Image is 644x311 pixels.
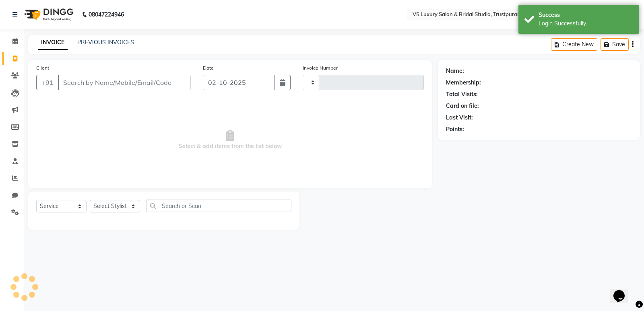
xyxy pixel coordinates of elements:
[21,3,76,26] img: logo
[58,75,191,90] input: Search by Name/Mobile/Email/Code
[38,35,68,50] a: INVOICE
[303,64,338,72] label: Invoice Number
[446,125,464,134] div: Points:
[539,11,633,19] div: Success
[446,113,473,122] div: Last Visit:
[446,78,481,87] div: Membership:
[36,100,424,180] span: Select & add items from the list below
[551,38,597,51] button: Create New
[446,67,464,75] div: Name:
[146,200,291,212] input: Search or Scan
[539,19,633,28] div: Login Successfully.
[601,38,629,51] button: Save
[36,64,49,72] label: Client
[610,279,636,303] iframe: chat widget
[446,102,479,110] div: Card on file:
[446,90,478,99] div: Total Visits:
[77,39,134,46] a: PREVIOUS INVOICES
[36,75,59,90] button: +91
[89,3,124,26] b: 08047224946
[203,64,214,72] label: Date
